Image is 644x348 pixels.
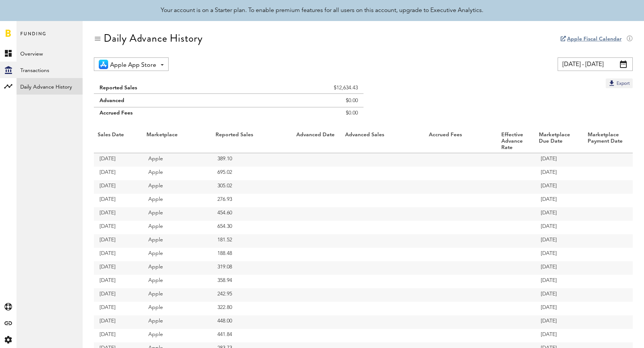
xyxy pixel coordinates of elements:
td: Apple [143,167,212,180]
th: Advanced Sales [341,130,425,153]
td: [DATE] [94,288,143,302]
td: [DATE] [94,207,143,221]
td: 448.00 [212,315,293,329]
td: 654.30 [212,221,293,234]
td: $0.00 [250,94,363,107]
span: Apple App Store [110,59,156,72]
td: Apple [143,180,212,194]
span: Funding [20,29,47,45]
td: [DATE] [94,275,143,288]
td: [DATE] [94,261,143,275]
td: [DATE] [535,288,584,302]
td: Apple [143,153,212,167]
td: [DATE] [535,234,584,248]
div: Daily Advance History [104,32,203,44]
button: Export [606,78,633,88]
td: 188.48 [212,248,293,261]
td: 695.02 [212,167,293,180]
td: 441.84 [212,329,293,342]
img: Export [608,79,615,87]
td: Apple [143,302,212,315]
td: [DATE] [535,221,584,234]
img: 21.png [99,60,108,69]
td: 322.80 [212,302,293,315]
td: [DATE] [535,315,584,329]
td: Apple [143,315,212,329]
td: [DATE] [94,315,143,329]
td: [DATE] [94,248,143,261]
td: Apple [143,261,212,275]
td: 305.02 [212,180,293,194]
th: Marketplace Payment Date [584,130,633,153]
td: 389.10 [212,153,293,167]
td: [DATE] [535,275,584,288]
td: [DATE] [94,194,143,207]
th: Marketplace Due Date [535,130,584,153]
td: 454.60 [212,207,293,221]
td: Apple [143,275,212,288]
td: [DATE] [94,302,143,315]
td: 319.08 [212,261,293,275]
td: [DATE] [535,194,584,207]
td: Apple [143,221,212,234]
td: Apple [143,329,212,342]
a: Overview [17,45,83,62]
td: [DATE] [535,207,584,221]
td: Apple [143,234,212,248]
td: 181.52 [212,234,293,248]
td: [DATE] [535,153,584,167]
td: [DATE] [94,329,143,342]
td: 276.93 [212,194,293,207]
td: [DATE] [535,248,584,261]
td: 358.94 [212,275,293,288]
td: [DATE] [94,167,143,180]
td: Apple [143,288,212,302]
th: Marketplace [143,130,212,153]
th: Advanced Date [293,130,341,153]
td: Reported Sales [94,78,250,94]
td: $0.00 [250,107,363,123]
th: Effective Advance Rate [498,130,535,153]
a: Transactions [17,62,83,78]
td: [DATE] [535,167,584,180]
td: Apple [143,194,212,207]
th: Accrued Fees [425,130,498,153]
td: Accrued Fees [94,107,250,123]
td: $12,634.43 [250,78,363,94]
td: [DATE] [535,329,584,342]
td: [DATE] [535,261,584,275]
td: [DATE] [535,302,584,315]
td: [DATE] [535,180,584,194]
td: [DATE] [94,221,143,234]
td: [DATE] [94,234,143,248]
th: Reported Sales [212,130,293,153]
td: 242.95 [212,288,293,302]
td: Advanced [94,94,250,107]
th: Sales Date [94,130,143,153]
iframe: Opens a widget where you can find more information [585,325,636,344]
td: Apple [143,248,212,261]
td: [DATE] [94,153,143,167]
td: [DATE] [94,180,143,194]
td: Apple [143,207,212,221]
div: Your account is on a Starter plan. To enable premium features for all users on this account, upgr... [161,6,483,15]
a: Daily Advance History [17,78,83,95]
a: Apple Fiscal Calendar [567,36,621,42]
